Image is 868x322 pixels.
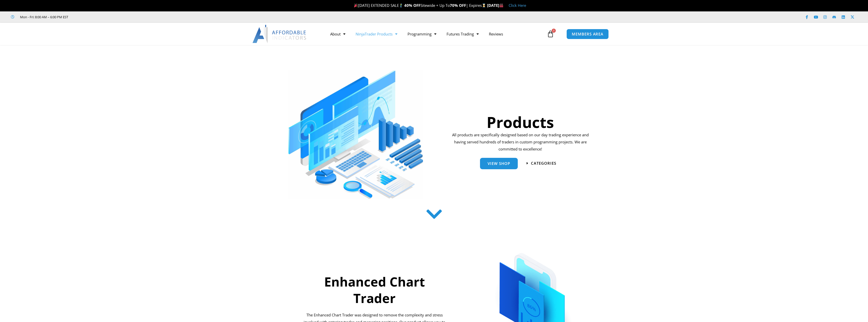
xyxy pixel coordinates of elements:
img: ⌛ [482,4,486,7]
span: View Shop [488,162,510,165]
nav: Menu [325,28,546,40]
span: Mon - Fri: 8:00 AM – 6:00 PM EST [19,14,68,20]
strong: 40% OFF [404,3,420,8]
strong: [DATE] [487,3,504,8]
a: About [325,28,350,40]
span: categories [531,161,556,165]
span: MEMBERS AREA [572,32,603,36]
img: 🎉 [354,4,358,7]
img: 🏭 [500,4,503,7]
a: View Shop [480,158,518,169]
iframe: Customer reviews powered by Trustpilot [75,14,151,20]
a: Click Here [509,3,526,8]
a: Reviews [484,28,508,40]
a: Futures Trading [441,28,484,40]
img: ProductsSection scaled | Affordable Indicators – NinjaTrader [288,70,423,199]
span: 0 [552,29,556,33]
a: 0 [539,27,562,41]
img: LogoAI | Affordable Indicators – NinjaTrader [252,25,307,43]
a: categories [527,161,556,165]
img: 🏌️‍♂️ [399,4,403,7]
h1: Products [450,111,590,133]
h2: Enhanced Chart Trader [303,274,446,307]
p: All products are specifically designed based on our day trading experience and having served hund... [450,131,590,153]
a: MEMBERS AREA [566,29,609,39]
strong: 70% OFF [450,3,466,8]
a: Programming [402,28,441,40]
a: NinjaTrader Products [350,28,402,40]
span: [DATE] EXTENDED SALE Sitewide + Up To | Expires [353,3,487,8]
